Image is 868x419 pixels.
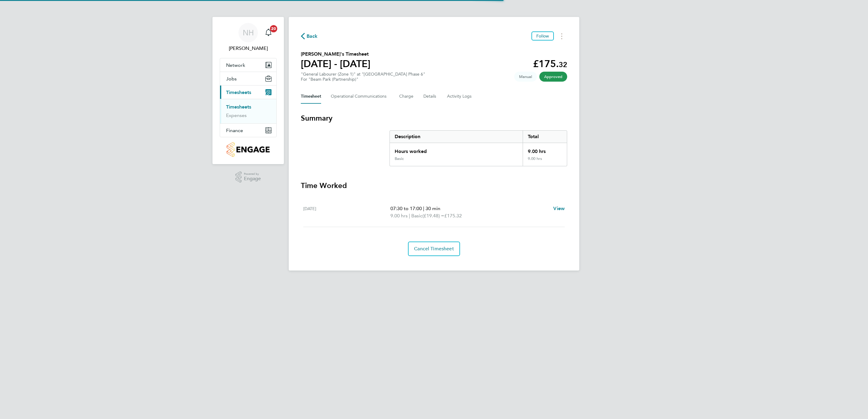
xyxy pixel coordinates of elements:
nav: Main navigation [212,17,284,164]
h2: [PERSON_NAME]'s Timesheet [301,50,370,58]
span: (£19.48) = [422,213,444,219]
span: This timesheet has been approved. [539,72,567,82]
h3: Summary [301,113,567,123]
div: 9.00 hrs [523,143,567,156]
span: Follow [536,33,549,39]
span: Cancel Timesheet [414,246,454,252]
span: Basic [411,212,422,219]
div: [DATE] [303,205,390,219]
a: NH[PERSON_NAME] [220,23,277,52]
img: countryside-properties-logo-retina.png [227,142,269,157]
span: 07:30 to 17:00 [390,206,422,211]
span: Engage [244,176,261,181]
span: Nikki Hobden [220,45,277,52]
span: 20 [270,25,277,32]
section: Timesheet [301,113,567,256]
div: "General Labourer (Zone 1)" at "[GEOGRAPHIC_DATA] Phase 6" [301,72,425,82]
span: | [423,206,424,211]
span: | [409,213,410,219]
span: Back [307,33,318,40]
button: Finance [220,124,276,137]
div: Basic [395,156,404,161]
span: Jobs [226,76,237,82]
button: Activity Logs [447,89,472,104]
button: Details [423,89,437,104]
span: 30 min [426,206,440,211]
button: Charge [399,89,414,104]
span: This timesheet was manually created. [514,72,537,82]
button: Timesheets Menu [556,31,567,41]
h3: Time Worked [301,181,567,190]
div: For "Beam Park (Partnership)" [301,77,425,82]
div: Hours worked [390,143,523,156]
div: Description [390,131,523,143]
a: Go to home page [220,142,277,157]
span: Timesheets [226,89,251,95]
button: Jobs [220,72,276,85]
a: Expenses [226,112,247,118]
span: 9.00 hrs [390,213,408,219]
button: Timesheets [220,86,276,99]
div: Total [523,131,567,143]
button: Cancel Timesheet [408,242,460,256]
button: Back [301,32,318,40]
app-decimal: £175. [533,58,567,70]
span: View [553,206,565,211]
button: Follow [531,31,554,41]
span: Powered by [244,171,261,177]
div: Summary [390,130,567,166]
span: NH [243,29,254,37]
span: Network [226,62,245,68]
a: View [553,205,565,212]
button: Operational Communications [331,89,390,104]
a: Powered byEngage [235,171,261,183]
div: 9.00 hrs [523,156,567,166]
button: Network [220,58,276,72]
span: 32 [559,60,567,69]
a: 20 [262,23,275,42]
a: Timesheets [226,104,251,110]
span: Finance [226,128,243,133]
button: Timesheet [301,89,321,104]
div: Timesheets [220,99,276,123]
span: £175.32 [444,213,462,219]
h1: [DATE] - [DATE] [301,58,370,70]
